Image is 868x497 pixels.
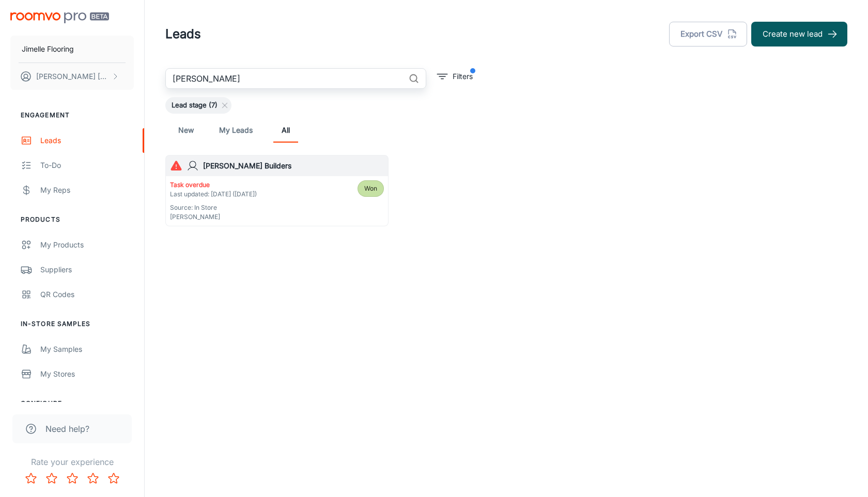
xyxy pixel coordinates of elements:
p: Task overdue [170,180,257,190]
p: [PERSON_NAME] [170,212,257,222]
div: My Reps [40,184,134,196]
div: Leads [40,135,134,146]
h6: [PERSON_NAME] Builders [203,160,384,172]
button: Export CSV [669,22,747,46]
span: Lead stage (7) [165,100,224,111]
a: My Leads [219,118,253,143]
button: Create new lead [751,22,847,46]
input: Search [165,68,405,89]
img: Roomvo PRO Beta [10,12,109,23]
p: Filters [453,71,473,82]
a: [PERSON_NAME] BuildersTask overdueLast updated: [DATE] ([DATE])Source: In Store[PERSON_NAME]Won [165,155,389,226]
a: New [174,118,198,143]
div: Lead stage (7) [165,97,231,114]
div: My Products [40,239,134,251]
div: To-do [40,160,134,171]
p: Jimelle Flooring [22,43,74,55]
button: filter [435,68,475,85]
p: [PERSON_NAME] [PERSON_NAME] [36,71,109,82]
button: [PERSON_NAME] [PERSON_NAME] [10,63,134,90]
span: Won [364,184,377,193]
a: All [273,118,298,143]
p: Source: In Store [170,203,257,212]
h1: Leads [165,25,201,43]
button: Jimelle Flooring [10,36,134,63]
p: Last updated: [DATE] ([DATE]) [170,190,257,199]
div: Suppliers [40,264,134,275]
div: QR Codes [40,289,134,300]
